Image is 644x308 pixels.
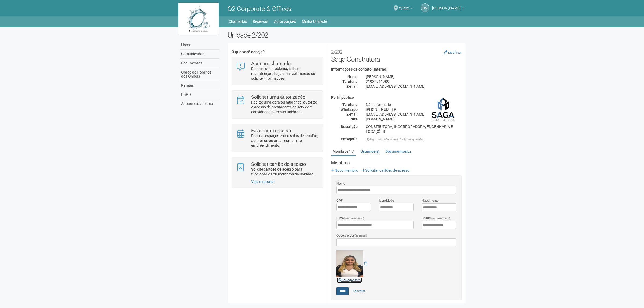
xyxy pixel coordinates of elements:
[302,18,327,25] a: Minha Unidade
[362,74,466,79] div: [PERSON_NAME]
[251,167,319,177] p: Solicite cartões de acesso para funcionários ou membros da unidade.
[366,137,424,142] div: Engenharia / Construção Civil / Incorporação
[422,198,439,203] label: Nascimento
[180,90,219,99] a: LGPD
[421,3,429,12] a: DM
[399,7,413,11] a: 2/202
[347,75,358,79] strong: Nome
[359,147,381,155] a: Usuários(5)
[180,59,219,68] a: Documentos
[346,112,358,116] strong: E-mail
[351,117,358,121] strong: Site
[180,50,219,59] a: Comunicados
[342,102,358,107] strong: Telefone
[251,100,319,114] p: Realize uma obra ou mudança, autorize o acesso de prestadores de serviço e convidados para sua un...
[432,1,461,10] span: DIEGO MEDEIROS
[432,7,464,11] a: [PERSON_NAME]
[331,160,462,165] strong: Membros
[349,287,368,295] a: Cancelar
[341,124,358,129] strong: Descrição
[228,5,291,13] span: O2 Corporate & Offices
[251,128,291,133] strong: Fazer uma reserva
[251,179,274,184] a: Veja o tutorial
[349,150,354,153] small: (49)
[342,79,358,84] strong: Telefone
[274,18,296,25] a: Autorizações
[178,3,219,35] img: logo.jpg
[331,147,356,156] a: Membros(49)
[362,168,409,173] a: Solicitar cartões de acesso
[336,198,343,203] label: CPF
[336,216,364,221] label: E-mail
[336,277,362,283] a: Carregar foto
[384,147,412,155] a: Documentos(2)
[331,96,462,100] h4: Perfil público
[346,84,358,89] strong: E-mail
[341,107,358,112] strong: Whatsapp
[341,137,358,141] strong: Categoria
[331,67,462,71] h4: Informações de contato (interno)
[180,41,219,50] a: Home
[229,18,247,25] a: Chamados
[180,81,219,90] a: Ramais
[444,50,462,54] a: Modificar
[236,128,318,148] a: Fazer uma reserva Reserve espaços como salas de reunião, auditórios ou áreas comum do empreendime...
[336,250,363,277] img: GetFile
[431,96,458,122] img: business.png
[236,61,318,81] a: Abrir um chamado Reporte um problema, solicite manutenção, faça uma reclamação ou solicite inform...
[362,117,466,122] div: [DOMAIN_NAME]
[251,94,305,100] strong: Solicitar uma autorização
[362,79,466,84] div: 21982761709
[336,181,345,186] label: Nome
[362,84,466,89] div: [EMAIL_ADDRESS][DOMAIN_NAME]
[362,124,466,134] div: CONSTRUTORA, INCORPORADORA, ENGENHARIA E LOCAÇÕES
[251,161,306,167] strong: Solicitar cartão de acesso
[236,162,318,177] a: Solicitar cartão de acesso Solicite cartões de acesso para funcionários ou membros da unidade.
[431,217,450,220] span: (recomendado)
[331,168,358,173] a: Novo membro
[364,261,367,266] a: Remover
[331,47,462,63] h2: Saga Construtora
[362,112,466,117] div: [EMAIL_ADDRESS][DOMAIN_NAME]
[407,150,411,153] small: (2)
[448,51,462,54] small: Modificar
[355,234,367,237] span: (opcional)
[251,133,319,148] p: Reserve espaços como salas de reunião, auditórios ou áreas comum do empreendimento.
[362,102,466,107] div: Não informado
[253,18,268,25] a: Reservas
[362,107,466,112] div: [PHONE_NUMBER]
[251,66,319,81] p: Reporte um problema, solicite manutenção, faça uma reclamação ou solicite informações.
[251,61,291,66] strong: Abrir um chamado
[379,198,394,203] label: Identidade
[375,150,379,153] small: (5)
[232,50,323,54] h4: O que você deseja?
[180,68,219,81] a: Grade de Horários dos Ônibus
[345,217,364,220] span: (recomendado)
[422,216,450,221] label: Celular
[180,99,219,108] a: Anuncie sua marca
[331,49,342,55] small: 2/202
[236,95,318,114] a: Solicitar uma autorização Realize uma obra ou mudança, autorize o acesso de prestadores de serviç...
[399,1,409,10] span: 2/202
[336,233,367,238] label: Observações
[228,31,466,39] h2: Unidade 2/202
